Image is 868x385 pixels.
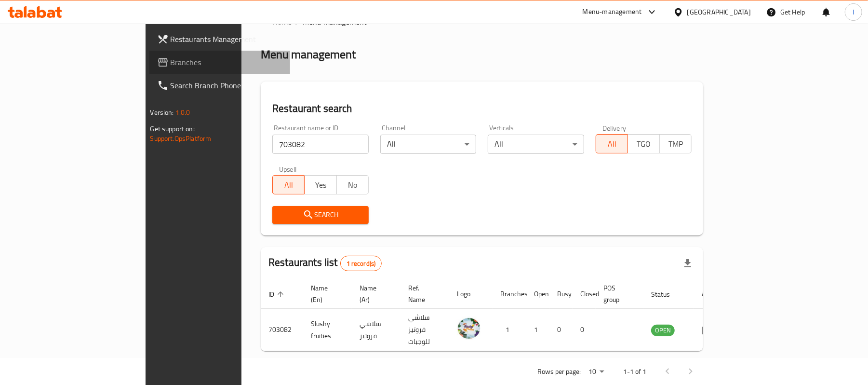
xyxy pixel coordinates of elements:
[149,51,291,74] a: Branches
[702,324,720,336] div: Menu
[268,289,287,300] span: ID
[664,137,688,151] span: TMP
[303,309,352,351] td: Slushy fruities
[401,309,449,351] td: سلاشي فروتيز للوجبات
[596,134,628,153] button: All
[632,137,656,151] span: TGO
[573,279,596,309] th: Closed
[303,16,367,27] span: Menu management
[336,175,369,194] button: No
[676,252,699,275] div: Export file
[308,178,333,192] span: Yes
[272,206,369,224] button: Search
[488,135,584,154] div: All
[341,178,365,192] span: No
[295,16,299,27] li: /
[628,134,660,153] button: TGO
[150,132,212,145] a: Support.OpsPlatform
[537,366,581,378] p: Rows per page:
[651,289,682,300] span: Status
[493,279,526,309] th: Branches
[526,309,549,351] td: 1
[853,7,854,17] span: l
[272,175,305,194] button: All
[380,135,477,154] div: All
[449,279,493,309] th: Logo
[268,255,382,271] h2: Restaurants list
[171,33,283,45] span: Restaurants Management
[687,7,751,17] div: [GEOGRAPHIC_DATA]
[311,282,340,305] span: Name (En)
[651,325,675,336] div: OPEN
[149,27,291,51] a: Restaurants Management
[280,209,361,221] span: Search
[171,80,283,91] span: Search Branch Phone
[279,165,297,172] label: Upsell
[408,282,438,305] span: Ref. Name
[583,6,642,18] div: Menu-management
[603,282,632,305] span: POS group
[150,106,174,119] span: Version:
[549,309,573,351] td: 0
[150,123,195,135] span: Get support on:
[360,282,389,305] span: Name (Ar)
[149,74,291,97] a: Search Branch Phone
[341,259,382,268] span: 1 record(s)
[623,366,646,378] p: 1-1 of 1
[549,279,573,309] th: Busy
[602,124,627,131] label: Delivery
[526,279,549,309] th: Open
[352,309,401,351] td: سلاشي فروتيز
[261,47,356,62] h2: Menu management
[493,309,526,351] td: 1
[600,137,624,151] span: All
[175,106,190,119] span: 1.0.0
[585,365,608,379] div: Rows per page:
[457,316,481,340] img: Slushy fruities
[272,135,369,154] input: Search for restaurant name or ID..
[651,325,675,336] span: OPEN
[272,101,692,116] h2: Restaurant search
[694,279,727,309] th: Action
[261,279,727,351] table: enhanced table
[171,56,283,68] span: Branches
[573,309,596,351] td: 0
[659,134,692,153] button: TMP
[340,256,382,271] div: Total records count
[277,178,301,192] span: All
[304,175,336,194] button: Yes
